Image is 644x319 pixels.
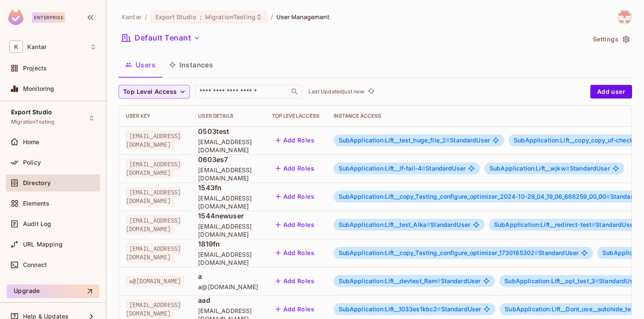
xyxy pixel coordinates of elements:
[339,136,450,144] span: SubApplication:Lift__test_huge_file_2
[271,13,273,21] li: /
[276,13,330,21] span: User Management
[198,183,258,192] span: 1543fn
[9,41,23,53] span: K
[589,32,632,46] button: Settings
[198,211,258,220] span: 1544newuser
[27,43,46,50] span: Workspace: Kantar
[23,241,63,248] span: URL Mapping
[145,13,147,21] li: /
[198,239,258,249] span: 1819fn
[23,180,51,186] span: Directory
[126,243,181,263] span: [EMAIL_ADDRESS][DOMAIN_NAME]
[198,113,258,119] div: User Details
[198,250,258,267] span: [EMAIL_ADDRESS][DOMAIN_NAME]
[339,249,539,256] span: SubApplication:Lift__copy_Testing_configure_optimizer_1730185302
[23,220,51,227] span: Audit Log
[494,221,595,228] span: SubApplication:Lift__redirect-test
[122,13,141,21] span: the active workspace
[272,133,318,147] button: Add Roles
[339,305,441,313] span: SubApplication:Lift__1033es1kbc2
[590,85,632,99] button: Add user
[446,136,450,144] span: #
[198,155,258,164] span: 0603es7
[364,87,376,97] span: Click to refresh data
[437,277,440,284] span: #
[339,306,481,313] span: StandardUser
[198,138,258,154] span: [EMAIL_ADDRESS][DOMAIN_NAME]
[422,165,425,172] span: #
[606,193,610,200] span: #
[198,283,258,291] span: a@[DOMAIN_NAME]
[494,221,635,228] span: StandardUser
[8,9,23,25] img: SReyMgAAAABJRU5ErkJggg==
[11,109,52,116] span: Export Studio
[504,278,639,284] span: StandardUser
[489,165,610,172] span: StandardUser
[366,87,376,97] button: refresh
[308,88,364,95] p: Last Updated just now
[23,200,49,207] span: Elements
[126,299,181,319] span: [EMAIL_ADDRESS][DOMAIN_NAME]
[437,305,441,313] span: #
[339,249,579,256] span: StandardUser
[272,162,318,175] button: Add Roles
[126,275,184,287] span: a@[DOMAIN_NAME]
[123,87,177,97] span: Top Level Access
[339,221,431,228] span: SubApplication:Lift__test_Alka
[118,31,204,45] button: Default Tenant
[198,194,258,210] span: [EMAIL_ADDRESS][DOMAIN_NAME]
[426,221,430,228] span: #
[23,159,41,166] span: Policy
[339,193,610,200] span: SubApplication:Lift__copy_Testing_configure_optimizer_2024-10-29_04_19_06_668259_00_00
[118,85,190,99] button: Top Level Access
[592,221,595,228] span: #
[126,159,181,178] span: [EMAIL_ADDRESS][DOMAIN_NAME]
[126,187,181,206] span: [EMAIL_ADDRESS][DOMAIN_NAME]
[595,277,599,284] span: #
[272,302,318,316] button: Add Roles
[272,274,318,288] button: Add Roles
[23,261,47,268] span: Connect
[126,113,184,119] div: User Key
[198,222,258,238] span: [EMAIL_ADDRESS][DOMAIN_NAME]
[118,54,162,75] button: Users
[504,277,599,284] span: SubApplication:Lift__opt_test_3
[339,165,466,172] span: StandardUser
[23,85,55,92] span: Monitoring
[339,165,426,172] span: SubApplication:Lift__lf-fail-4
[199,14,202,20] span: :
[23,65,47,72] span: Projects
[198,296,258,305] span: aad
[272,218,318,232] button: Add Roles
[272,113,320,119] div: Top Level Access
[11,119,55,125] span: MigrationTesting
[198,127,258,136] span: 0503test
[489,165,570,172] span: SubApplication:Lift__wjkw
[205,13,256,21] span: MigrationTesting
[339,221,470,228] span: StandardUser
[126,215,181,235] span: [EMAIL_ADDRESS][DOMAIN_NAME]
[339,137,490,144] span: StandardUser
[32,12,65,23] div: Enterprise
[535,249,538,256] span: #
[162,54,220,75] button: Instances
[7,284,99,298] button: Upgrade
[339,277,441,284] span: SubApplication:Lift__devtest_Ram
[272,190,318,203] button: Add Roles
[126,130,181,150] span: [EMAIL_ADDRESS][DOMAIN_NAME]
[566,165,570,172] span: #
[198,272,258,281] span: a
[155,13,196,21] span: Export Studio
[368,87,375,96] span: refresh
[23,139,40,145] span: Home
[198,166,258,182] span: [EMAIL_ADDRESS][DOMAIN_NAME]
[618,10,632,24] img: jeswin.pius@kantar.com
[339,278,481,284] span: StandardUser
[272,246,318,260] button: Add Roles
